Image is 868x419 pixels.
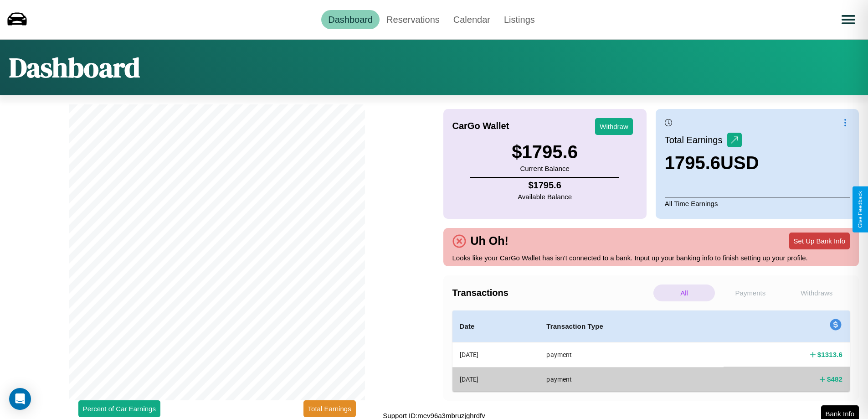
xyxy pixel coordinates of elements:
[452,288,651,298] h4: Transactions
[303,400,356,417] button: Total Earnings
[452,367,539,391] th: [DATE]
[512,162,578,175] p: Current Balance
[321,10,380,29] a: Dashboard
[665,197,850,210] p: All Time Earnings
[497,10,542,29] a: Listings
[595,118,633,135] button: Withdraw
[9,49,140,86] h1: Dashboard
[665,153,759,173] h3: 1795.6 USD
[836,7,861,32] button: Open menu
[512,142,578,162] h3: $ 1795.6
[447,10,497,29] a: Calendar
[653,285,715,301] p: All
[452,121,509,131] h4: CarGo Wallet
[719,285,781,301] p: Payments
[786,285,847,301] p: Withdraws
[817,350,842,359] h4: $ 1313.6
[460,321,532,332] h4: Date
[78,400,160,417] button: Percent of Car Earnings
[380,10,447,29] a: Reservations
[452,252,850,264] p: Looks like your CarGo Wallet has isn't connected to a bank. Input up your banking info to finish ...
[546,321,716,332] h4: Transaction Type
[539,342,724,367] th: payment
[539,367,724,391] th: payment
[452,310,850,392] table: simple table
[466,234,513,248] h4: Uh Oh!
[789,233,850,249] button: Set Up Bank Info
[518,180,572,191] h4: $ 1795.6
[827,374,842,384] h4: $ 482
[665,132,727,148] p: Total Earnings
[857,191,863,228] div: Give Feedback
[452,342,539,367] th: [DATE]
[9,388,31,410] div: Open Intercom Messenger
[518,191,572,203] p: Available Balance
